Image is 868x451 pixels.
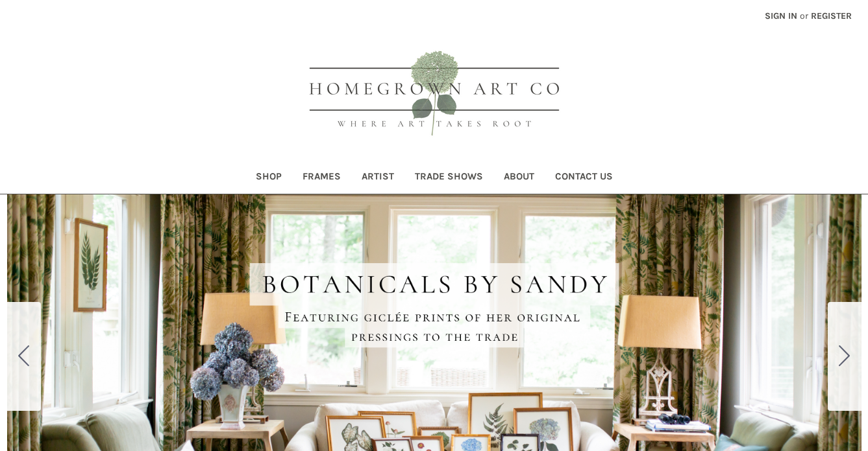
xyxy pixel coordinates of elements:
button: Go to slide 2 [828,302,862,411]
a: Frames [292,162,351,194]
span: or [799,9,810,23]
a: About [493,162,545,194]
a: Trade Shows [404,162,493,194]
a: Artist [351,162,404,194]
a: Contact Us [545,162,623,194]
a: Shop [245,162,292,194]
button: Go to slide 5 [7,302,41,411]
img: HOMEGROWN ART CO [288,36,580,153]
